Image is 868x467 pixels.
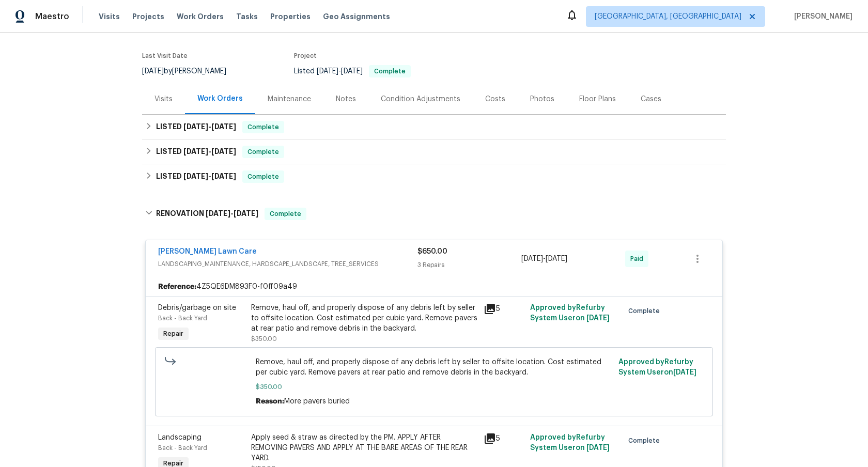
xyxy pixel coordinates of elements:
[284,398,350,405] span: More pavers buried
[579,94,616,104] div: Floor Plans
[211,173,236,180] span: [DATE]
[183,148,236,155] span: -
[197,94,243,104] div: Work Orders
[183,148,208,155] span: [DATE]
[294,68,411,75] span: Listed
[183,173,208,180] span: [DATE]
[641,94,661,104] div: Cases
[521,255,543,262] span: [DATE]
[256,357,613,378] span: Remove, haul off, and properly dispose of any debris left by seller to offsite location. Cost est...
[142,164,726,189] div: LISTED [DATE]-[DATE]Complete
[156,208,258,220] h6: RENOVATION
[618,359,696,376] span: Approved by Refurby System User on
[158,282,196,292] b: Reference:
[156,170,236,183] h6: LISTED
[156,121,236,133] h6: LISTED
[341,68,363,75] span: [DATE]
[317,68,363,75] span: -
[142,115,726,139] div: LISTED [DATE]-[DATE]Complete
[266,209,305,219] span: Complete
[484,432,524,445] div: 5
[142,53,188,59] span: Last Visit Date
[183,173,236,180] span: -
[206,210,258,217] span: -
[485,94,505,104] div: Costs
[484,303,524,315] div: 5
[183,123,236,130] span: -
[530,94,554,104] div: Photos
[595,11,741,22] span: [GEOGRAPHIC_DATA], [GEOGRAPHIC_DATA]
[530,434,610,452] span: Approved by Refurby System User on
[381,94,460,104] div: Condition Adjustments
[99,11,120,22] span: Visits
[243,172,283,182] span: Complete
[251,303,477,334] div: Remove, haul off, and properly dispose of any debris left by seller to offsite location. Cost est...
[370,68,410,74] span: Complete
[630,254,647,264] span: Paid
[158,434,202,441] span: Landscaping
[158,445,207,451] span: Back - Back Yard
[142,65,239,77] div: by [PERSON_NAME]
[243,122,283,132] span: Complete
[586,444,610,452] span: [DATE]
[323,11,390,22] span: Geo Assignments
[234,210,258,217] span: [DATE]
[183,123,208,130] span: [DATE]
[159,329,188,339] span: Repair
[268,94,311,104] div: Maintenance
[251,336,277,342] span: $350.00
[673,369,696,376] span: [DATE]
[142,139,726,164] div: LISTED [DATE]-[DATE]Complete
[142,197,726,230] div: RENOVATION [DATE]-[DATE]Complete
[206,210,230,217] span: [DATE]
[586,315,610,322] span: [DATE]
[146,277,722,296] div: 4Z5QE6DM893F0-f0ff09a49
[317,68,338,75] span: [DATE]
[158,248,257,255] a: [PERSON_NAME] Lawn Care
[530,304,610,322] span: Approved by Refurby System User on
[251,432,477,463] div: Apply seed & straw as directed by the PM. APPLY AFTER REMOVING PAVERS AND APPLY AT THE BARE AREAS...
[142,68,164,75] span: [DATE]
[628,435,664,446] span: Complete
[211,123,236,130] span: [DATE]
[154,94,173,104] div: Visits
[336,94,356,104] div: Notes
[546,255,567,262] span: [DATE]
[158,304,236,312] span: Debris/garbage on site
[236,13,258,20] span: Tasks
[270,11,311,22] span: Properties
[158,315,207,321] span: Back - Back Yard
[35,11,69,22] span: Maestro
[158,259,417,269] span: LANDSCAPING_MAINTENANCE, HARDSCAPE_LANDSCAPE, TREE_SERVICES
[628,306,664,316] span: Complete
[243,147,283,157] span: Complete
[156,146,236,158] h6: LISTED
[521,254,567,264] span: -
[417,248,447,255] span: $650.00
[177,11,224,22] span: Work Orders
[211,148,236,155] span: [DATE]
[256,382,613,392] span: $350.00
[294,53,317,59] span: Project
[417,260,521,270] div: 3 Repairs
[256,398,284,405] span: Reason:
[132,11,164,22] span: Projects
[790,11,853,22] span: [PERSON_NAME]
